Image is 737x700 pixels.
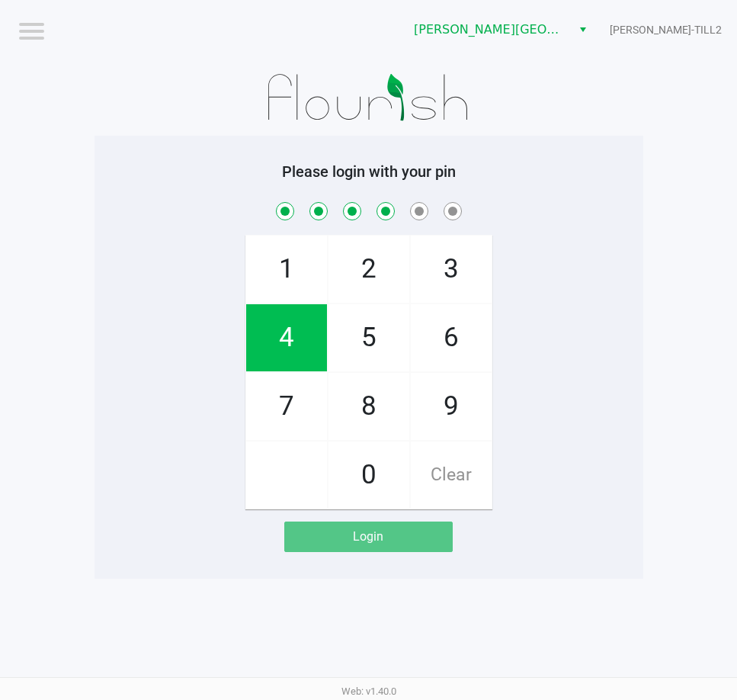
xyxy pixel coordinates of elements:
span: [PERSON_NAME][GEOGRAPHIC_DATA] [414,21,562,39]
span: 1 [246,236,327,303]
span: [PERSON_NAME]-TILL2 [610,22,722,38]
span: 7 [246,373,327,440]
button: Select [572,16,594,43]
span: 2 [328,236,409,303]
span: 5 [328,304,409,371]
span: 4 [246,304,327,371]
span: Clear [411,442,492,509]
span: 6 [411,304,492,371]
span: 3 [411,236,492,303]
h5: Please login with your pin [106,162,632,181]
span: 8 [328,373,409,440]
span: 0 [328,442,409,509]
span: Web: v1.40.0 [341,686,396,697]
span: 9 [411,373,492,440]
